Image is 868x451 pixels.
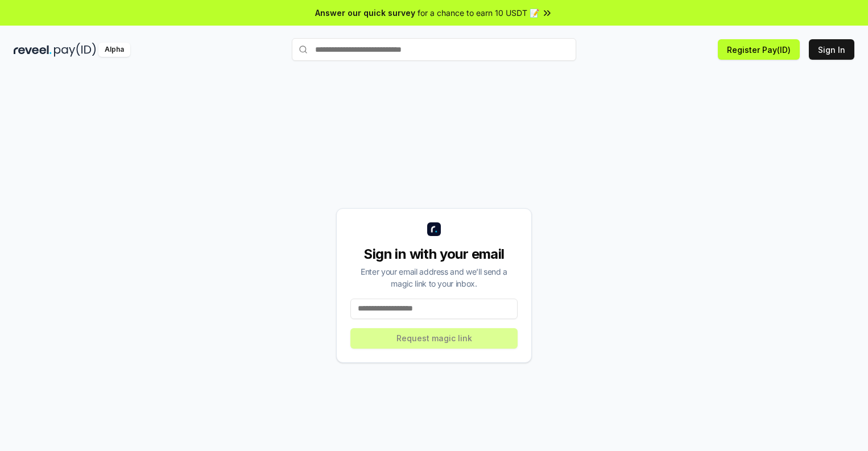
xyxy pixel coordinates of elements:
img: pay_id [54,43,96,57]
button: Sign In [809,39,854,60]
span: Answer our quick survey [315,7,415,19]
span: for a chance to earn 10 USDT 📝 [418,7,539,19]
button: Register Pay(ID) [718,39,800,60]
img: logo_small [427,222,441,236]
div: Alpha [98,43,130,57]
div: Sign in with your email [350,245,518,263]
img: reveel_dark [14,43,52,57]
div: Enter your email address and we’ll send a magic link to your inbox. [350,266,518,289]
